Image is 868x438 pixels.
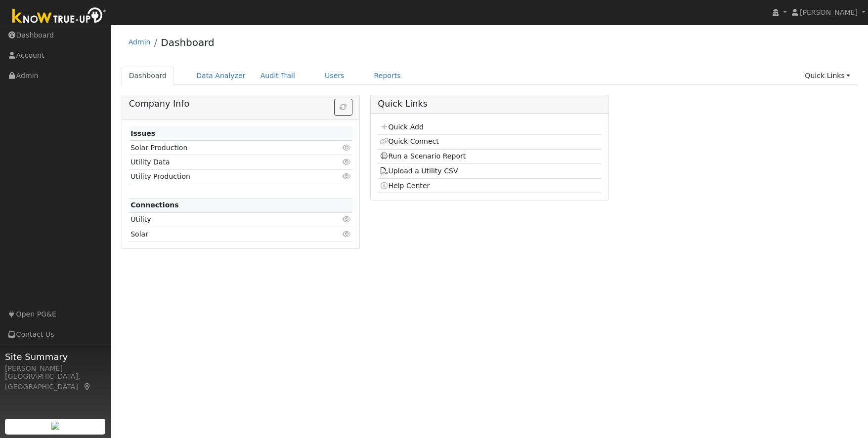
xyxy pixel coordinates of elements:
a: Help Center [380,182,430,190]
div: [PERSON_NAME] [5,363,106,374]
td: Utility Production [129,169,316,184]
strong: Connections [130,201,179,209]
td: Utility [129,212,316,227]
i: Click to view [342,173,351,180]
div: [GEOGRAPHIC_DATA], [GEOGRAPHIC_DATA] [5,371,106,392]
a: Admin [129,38,151,46]
td: Utility Data [129,155,316,169]
span: Site Summary [5,350,106,363]
a: Users [317,67,352,85]
strong: Issues [130,129,155,137]
td: Solar Production [129,141,316,155]
span: [PERSON_NAME] [800,8,858,16]
a: Reports [367,67,408,85]
i: Click to view [342,216,351,223]
a: Map [83,383,92,391]
a: Dashboard [122,67,174,85]
h5: Company Info [129,99,352,109]
a: Quick Links [797,67,858,85]
i: Click to view [342,231,351,238]
td: Solar [129,227,316,241]
a: Run a Scenario Report [380,152,466,160]
img: Know True-Up [7,5,111,28]
img: retrieve [51,422,59,430]
a: Quick Connect [380,137,439,145]
a: Quick Add [380,123,424,131]
a: Upload a Utility CSV [380,167,458,175]
a: Dashboard [161,37,215,48]
a: Audit Trail [253,67,303,85]
i: Click to view [342,159,351,165]
a: Data Analyzer [189,67,253,85]
h5: Quick Links [378,99,601,109]
i: Click to view [342,144,351,151]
